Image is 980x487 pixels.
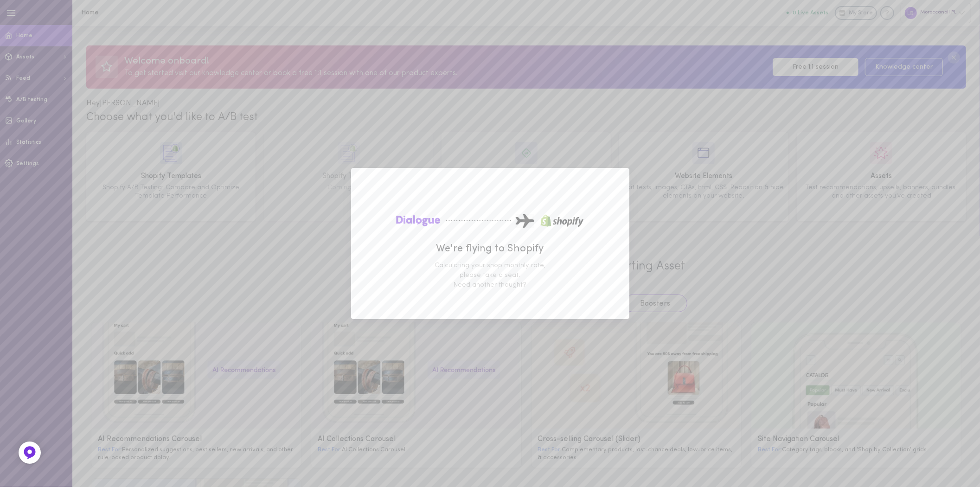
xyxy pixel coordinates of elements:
[516,214,534,228] img: Plane
[436,244,544,254] span: We're flying to Shopify
[446,220,511,221] img: Route
[432,280,548,290] span: Need another thought?
[432,261,548,280] span: Calculating your shop monthly rate, please take a seat.
[23,446,37,460] img: Feedback Button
